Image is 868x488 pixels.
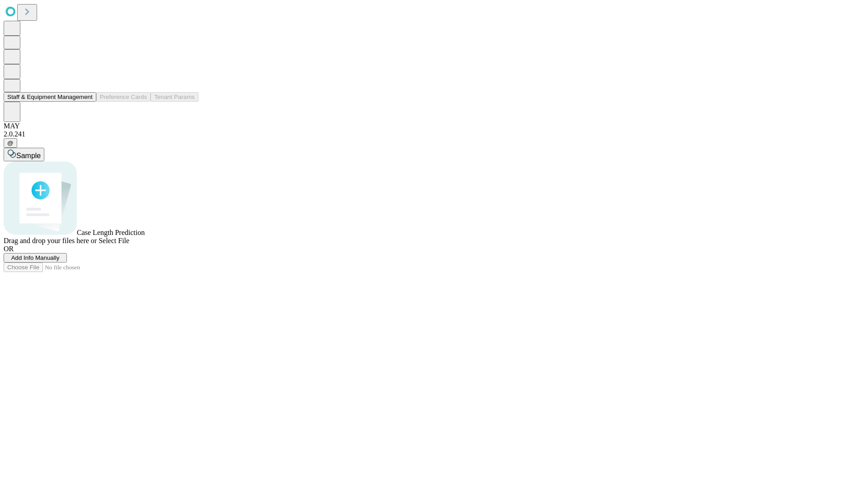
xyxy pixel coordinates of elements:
span: OR [4,245,14,253]
span: Select File [99,237,129,244]
span: Case Length Prediction [77,229,145,236]
div: 2.0.241 [4,130,864,138]
button: @ [4,138,17,148]
button: Staff & Equipment Management [4,92,96,102]
div: MAY [4,122,864,130]
button: Sample [4,148,44,161]
span: Sample [16,152,41,160]
button: Add Info Manually [4,253,67,263]
span: @ [7,140,14,146]
span: Add Info Manually [11,254,60,261]
button: Tenant Params [151,92,198,102]
button: Preference Cards [96,92,151,102]
span: Drag and drop your files here or [4,237,97,244]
